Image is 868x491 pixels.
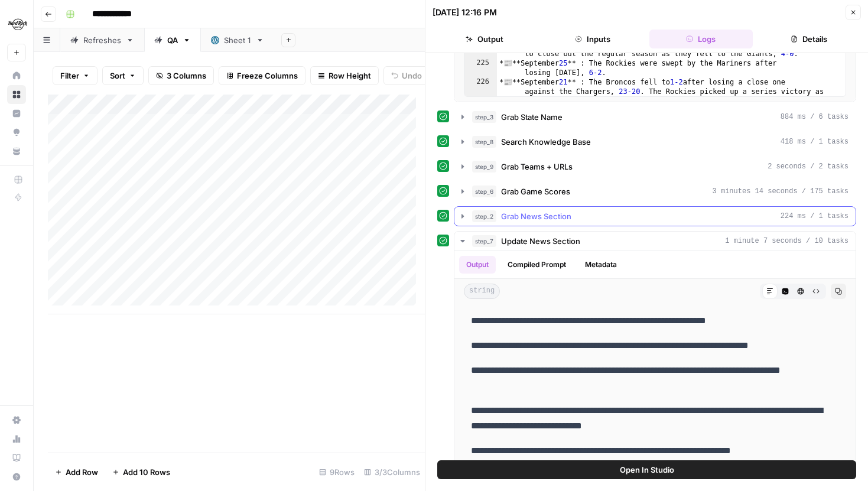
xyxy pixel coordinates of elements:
button: Output [433,30,536,48]
button: 2 seconds / 2 tasks [454,157,856,176]
span: Sort [110,70,125,82]
button: Sort [102,66,144,85]
a: Sheet 1 [201,28,274,52]
span: step_2 [472,210,496,222]
span: 418 ms / 1 tasks [781,136,849,147]
button: Help + Support [7,467,26,486]
button: Workspace: Hard Rock Digital [7,9,26,39]
div: 225 [464,58,497,77]
span: Add 10 Rows [123,466,170,478]
span: string [464,284,500,299]
span: step_6 [472,186,496,197]
span: Grab Game Scores [501,186,570,197]
div: 3/3 Columns [359,463,425,482]
button: Row Height [310,66,379,85]
span: Filter [60,70,79,82]
span: step_3 [472,111,496,123]
div: 1 minute 7 seconds / 10 tasks [454,251,856,468]
button: Logs [649,30,753,48]
a: Your Data [7,142,26,161]
span: Add Row [66,466,98,478]
div: Refreshes [83,34,121,46]
button: 3 minutes 14 seconds / 175 tasks [454,182,856,201]
span: Grab Teams + URLs [501,161,573,173]
button: Compiled Prompt [500,256,573,274]
img: Hard Rock Digital Logo [7,14,28,35]
span: 224 ms / 1 tasks [781,211,849,222]
button: 418 ms / 1 tasks [454,132,856,151]
button: Add 10 Rows [105,463,177,482]
div: 9 Rows [314,463,359,482]
span: Grab State Name [501,111,563,123]
span: 884 ms / 6 tasks [781,112,849,122]
span: 1 minute 7 seconds / 10 tasks [725,236,849,246]
button: Freeze Columns [219,66,305,85]
a: Learning Hub [7,448,26,467]
a: Browse [7,85,26,104]
a: QA [144,28,201,52]
button: 1 minute 7 seconds / 10 tasks [454,232,856,251]
span: Search Knowledge Base [501,136,591,148]
a: Opportunities [7,123,26,142]
button: Add Row [48,463,105,482]
a: Refreshes [60,28,144,52]
a: Settings [7,411,26,430]
button: Metadata [578,256,624,274]
span: Freeze Columns [237,70,298,82]
span: Grab News Section [501,210,571,222]
span: 3 minutes 14 seconds / 175 tasks [713,186,849,197]
button: Inputs [541,30,644,48]
span: 3 Columns [167,70,206,82]
span: 2 seconds / 2 tasks [768,161,849,172]
span: step_8 [472,136,496,148]
button: 884 ms / 6 tasks [454,108,856,126]
a: Insights [7,104,26,123]
button: Open In Studio [437,460,856,479]
div: QA [167,34,178,46]
span: Update News Section [501,235,580,247]
div: [DATE] 12:16 PM [433,6,497,18]
span: Undo [402,70,422,82]
button: 3 Columns [148,66,214,85]
span: Row Height [329,70,371,82]
button: Output [459,256,496,274]
button: Undo [383,66,430,85]
button: 224 ms / 1 tasks [454,207,856,226]
span: Open In Studio [620,464,674,476]
button: Details [758,30,861,48]
span: step_9 [472,161,496,173]
div: Sheet 1 [224,34,251,46]
a: Home [7,66,26,85]
button: Filter [53,66,97,85]
span: step_7 [472,235,496,247]
a: Usage [7,430,26,448]
div: 226 [464,77,497,106]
